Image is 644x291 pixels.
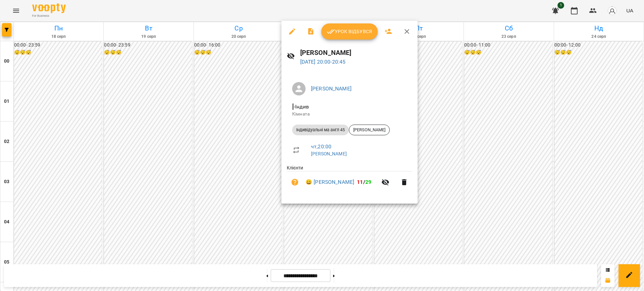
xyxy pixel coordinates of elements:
[311,85,352,92] a: [PERSON_NAME]
[311,151,347,156] a: [PERSON_NAME]
[300,48,412,58] h6: [PERSON_NAME]
[292,103,310,110] span: - Індив
[287,164,412,196] ul: Клієнти
[311,143,331,150] a: чт , 20:00
[357,179,371,185] b: /
[349,127,389,133] span: [PERSON_NAME]
[365,179,371,185] span: 29
[292,111,407,118] p: Кімната
[292,127,349,133] span: Індивідуальні ма англ 45
[321,23,378,40] button: Урок відбувся
[306,178,354,186] a: 😀 [PERSON_NAME]
[327,27,372,35] span: Урок відбувся
[349,125,390,135] div: [PERSON_NAME]
[287,174,303,190] button: Візит ще не сплачено. Додати оплату?
[357,179,363,185] span: 11
[300,59,346,65] a: [DATE] 20:00-20:45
